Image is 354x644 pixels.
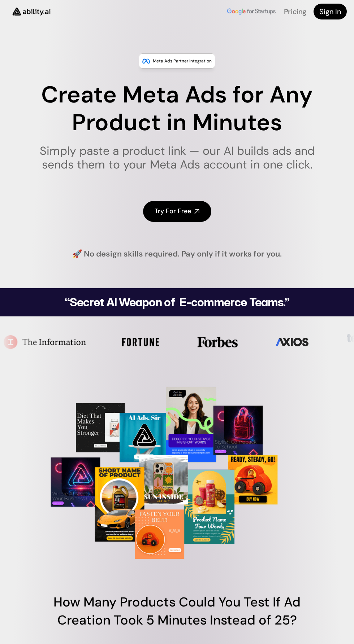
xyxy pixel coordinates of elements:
[143,201,211,222] a: Try For Free
[23,144,331,172] h1: Simply paste a product link — our AI builds ads and sends them to your Meta Ads account in one cl...
[314,4,347,19] a: Sign In
[319,6,341,17] h4: Sign In
[284,7,306,16] a: Pricing
[46,297,308,308] h2: “Secret AI Weapon of E-commerce Teams.”
[72,249,282,260] h4: 🚀 No design skills required. Pay only if it works for you.
[29,593,325,630] h1: How Many Products Could You Test If Ad Creation Took 5 Minutes Instead of 25?
[155,207,191,216] h4: Try For Free
[23,81,331,137] h1: Create Meta Ads for Any Product in Minutes
[153,57,212,65] p: Meta Ads Partner Integration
